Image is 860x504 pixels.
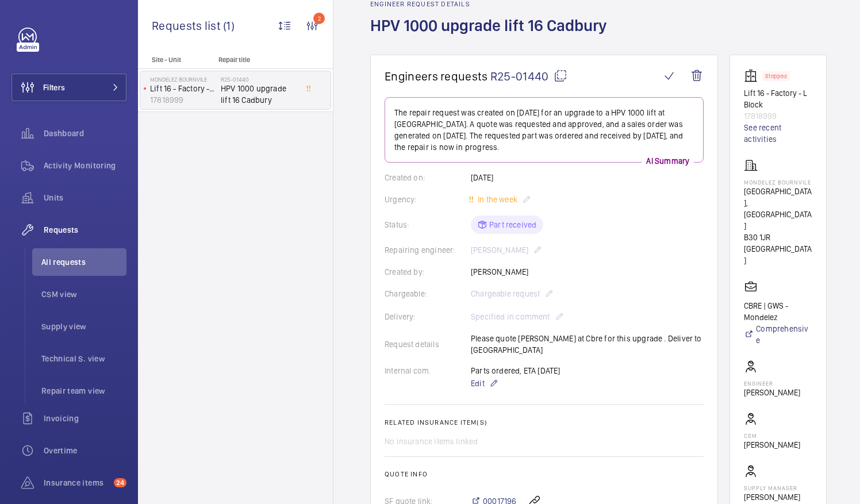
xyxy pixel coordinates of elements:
p: Site - Unit [138,56,214,64]
span: Repair team view [41,385,126,397]
p: 17818999 [150,94,216,106]
p: [PERSON_NAME] [744,439,800,451]
p: Engineer [744,380,800,387]
p: [GEOGRAPHIC_DATA], [GEOGRAPHIC_DATA] [744,186,812,232]
span: Engineers requests [385,69,488,83]
span: 24 [114,478,126,487]
p: Lift 16 - Factory - L Block [744,87,812,110]
p: 17818999 [744,110,812,122]
span: Technical S. view [41,353,126,364]
button: Filters [11,74,126,101]
span: Dashboard [44,128,126,139]
p: Supply manager [744,484,812,491]
span: Activity Monitoring [44,160,126,171]
p: B30 1JR [GEOGRAPHIC_DATA] [744,232,812,266]
p: Mondelez Bournvile [744,179,812,186]
h2: Quote info [385,470,704,478]
p: Mondelez Bournvile [150,76,216,83]
h1: HPV 1000 upgrade lift 16 Cadbury [370,15,614,55]
p: The repair request was created on [DATE] for an upgrade to a HPV 1000 lift at [GEOGRAPHIC_DATA]. ... [394,107,694,153]
p: AI Summary [642,155,694,167]
span: Filters [43,82,65,93]
span: Insurance items [44,477,109,488]
span: Supply view [41,321,126,332]
h2: R25-01440 [221,76,297,83]
span: Requests [44,224,126,236]
img: elevator.svg [744,69,762,83]
a: Comprehensive [744,323,812,346]
p: Repair title [218,56,294,64]
h2: Related insurance item(s) [385,418,704,426]
span: Invoicing [44,413,126,424]
span: All requests [41,256,126,268]
a: See recent activities [744,122,812,145]
p: CBRE | GWS - Mondelez [744,300,812,323]
span: Requests list [152,18,223,33]
span: HPV 1000 upgrade lift 16 Cadbury [221,83,297,106]
p: [PERSON_NAME] [744,387,800,398]
span: CSM view [41,288,126,300]
span: Edit [471,378,485,389]
span: Units [44,192,126,203]
p: Lift 16 - Factory - L Block [150,83,216,94]
span: Overtime [44,445,126,456]
p: Stopped [765,74,787,78]
p: CSM [744,432,800,439]
span: R25-01440 [490,69,567,83]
